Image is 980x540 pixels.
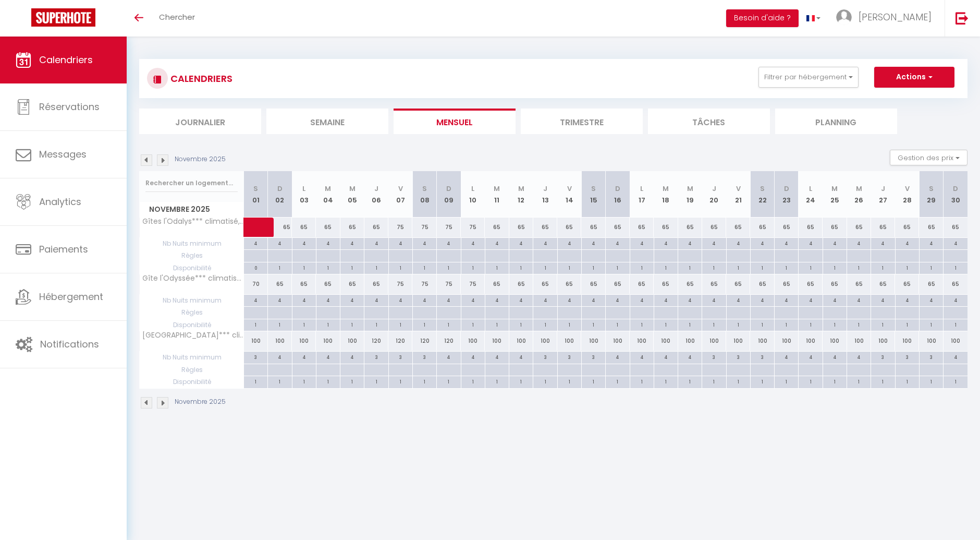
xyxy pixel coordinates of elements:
div: 65 [316,274,340,294]
span: Règles [140,307,243,318]
div: 4 [509,238,533,248]
span: Analytics [39,195,81,208]
div: 1 [389,262,412,272]
div: 100 [557,331,581,351]
div: 1 [896,262,919,272]
th: 01 [244,171,268,218]
div: 65 [678,274,702,294]
div: 1 [582,262,605,272]
div: 75 [388,274,412,294]
div: 4 [606,295,629,305]
div: 4 [437,238,460,248]
div: 4 [871,295,895,305]
div: 4 [292,238,316,248]
div: 100 [533,331,557,351]
div: 100 [799,331,823,351]
div: 1 [871,262,895,272]
th: 19 [678,171,702,218]
th: 24 [799,171,823,218]
span: Réservations [39,100,100,113]
div: 1 [799,262,822,272]
div: 1 [944,319,967,329]
div: 65 [823,218,847,237]
div: 4 [702,238,726,248]
div: 65 [581,218,605,237]
button: Gestion des prix [890,150,967,165]
div: 4 [896,295,919,305]
div: 65 [750,218,774,237]
div: 65 [533,218,557,237]
div: 4 [485,295,509,305]
div: 4 [244,295,267,305]
div: 100 [871,331,895,351]
div: 4 [533,295,557,305]
th: 20 [702,171,726,218]
img: Super Booking [31,8,95,27]
div: 100 [509,331,533,351]
div: 4 [871,238,895,248]
abbr: S [929,184,934,194]
div: 1 [268,262,291,272]
img: ... [836,9,852,25]
div: 1 [364,262,388,272]
div: 4 [244,238,267,248]
div: 4 [847,295,871,305]
div: 65 [316,218,340,237]
div: 4 [920,238,943,248]
div: 4 [678,238,702,248]
div: 100 [340,331,364,351]
div: 100 [702,331,726,351]
div: 65 [871,218,895,237]
div: 1 [437,262,460,272]
div: 65 [944,218,967,237]
div: 4 [727,295,750,305]
span: Nb Nuits minimum [140,295,243,306]
div: 1 [751,319,774,329]
div: 65 [750,274,774,294]
span: Paiements [39,243,88,256]
abbr: V [736,184,741,194]
div: 1 [654,319,678,329]
div: 4 [461,295,485,305]
p: Novembre 2025 [175,154,226,164]
div: 0 [244,262,267,272]
div: 1 [775,319,798,329]
th: 13 [533,171,557,218]
div: 4 [292,295,316,305]
div: 65 [726,218,750,237]
div: 4 [316,238,340,248]
div: 1 [896,319,919,329]
div: 4 [533,238,557,248]
div: 4 [413,238,436,248]
div: 65 [364,218,388,237]
th: 11 [485,171,509,218]
th: 06 [364,171,388,218]
div: 1 [727,262,750,272]
div: 65 [871,274,895,294]
span: Notifications [40,338,99,351]
div: 1 [437,319,460,329]
abbr: J [374,184,378,194]
div: 100 [775,331,799,351]
span: Nb Nuits minimum [140,238,243,249]
div: 65 [678,218,702,237]
div: 4 [364,295,388,305]
th: 28 [895,171,919,218]
div: 100 [316,331,340,351]
div: 4 [727,238,750,248]
div: 65 [702,218,726,237]
div: 65 [292,218,316,237]
div: 65 [726,274,750,294]
div: 1 [413,319,436,329]
div: 100 [244,331,268,351]
div: 4 [944,238,967,248]
div: 65 [557,218,581,237]
th: 23 [775,171,799,218]
div: 1 [413,262,436,272]
abbr: M [687,184,693,194]
div: 4 [823,295,847,305]
div: 1 [558,319,581,329]
div: 65 [654,218,678,237]
li: Planning [775,109,897,134]
div: 1 [727,319,750,329]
